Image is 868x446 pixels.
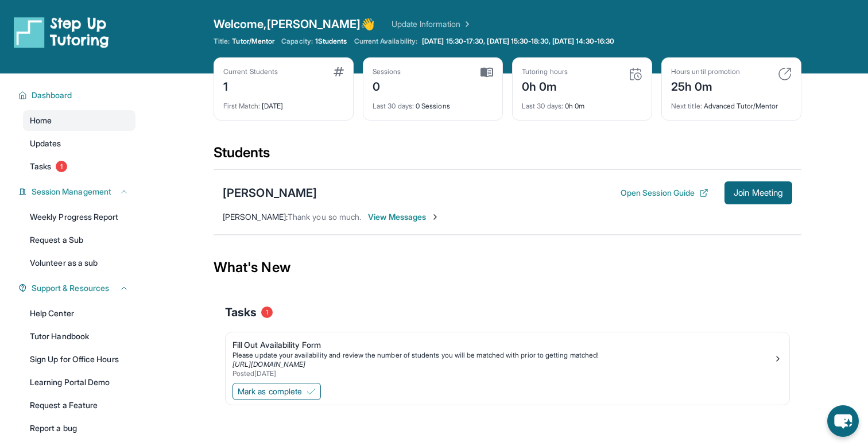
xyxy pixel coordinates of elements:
span: Tasks [30,161,51,172]
a: Fill Out Availability FormPlease update your availability and review the number of students you w... [226,332,789,381]
button: Dashboard [27,90,129,101]
div: 25h 0m [671,76,740,95]
button: Open Session Guide [621,187,708,199]
button: chat-button [827,405,859,437]
span: Mark as complete [238,386,302,397]
button: Support & Resources [27,282,129,294]
span: 1 Students [315,37,347,46]
a: [URL][DOMAIN_NAME] [232,360,305,369]
div: 0 [373,76,401,95]
span: Last 30 days : [373,102,414,110]
a: [DATE] 15:30-17:30, [DATE] 15:30-18:30, [DATE] 14:30-16:30 [420,37,617,46]
div: Current Students [223,67,278,76]
span: Home [30,115,52,126]
img: card [480,67,493,77]
span: 1 [56,161,67,172]
span: Tasks [225,304,257,320]
a: Help Center [23,303,135,324]
div: 1 [223,76,278,95]
span: Updates [30,138,61,149]
span: Support & Resources [32,282,109,294]
span: View Messages [368,211,440,223]
span: Title: [214,37,230,46]
span: Capacity: [281,37,313,46]
a: Tasks1 [23,156,135,177]
a: Sign Up for Office Hours [23,349,135,370]
div: 0 Sessions [373,95,493,111]
a: Updates [23,133,135,154]
span: Next title : [671,102,702,110]
div: Advanced Tutor/Mentor [671,95,792,111]
div: 0h 0m [522,76,568,95]
img: Chevron Right [460,18,472,30]
a: Home [23,110,135,131]
img: card [334,67,344,76]
div: Students [214,144,801,169]
span: Thank you so much. [288,212,361,222]
a: Learning Portal Demo [23,372,135,393]
span: Tutor/Mentor [232,37,274,46]
div: 0h 0m [522,95,642,111]
div: What's New [214,242,801,293]
a: Request a Feature [23,395,135,416]
div: Fill Out Availability Form [232,339,773,351]
div: [PERSON_NAME] [223,185,317,201]
a: Update Information [392,18,472,30]
div: Hours until promotion [671,67,740,76]
a: Request a Sub [23,230,135,250]
img: Mark as complete [307,387,316,396]
span: Join Meeting [734,189,783,196]
span: Last 30 days : [522,102,563,110]
a: Report a bug [23,418,135,439]
button: Session Management [27,186,129,197]
div: Posted [DATE] [232,369,773,378]
div: Sessions [373,67,401,76]
div: Please update your availability and review the number of students you will be matched with prior ... [232,351,773,360]
span: [PERSON_NAME] : [223,212,288,222]
img: Chevron-Right [431,212,440,222]
img: card [629,67,642,81]
a: Weekly Progress Report [23,207,135,227]
img: card [778,67,792,81]
div: Tutoring hours [522,67,568,76]
span: Session Management [32,186,111,197]
a: Volunteer as a sub [23,253,135,273]
span: Current Availability: [354,37,417,46]
span: Dashboard [32,90,72,101]
div: [DATE] [223,95,344,111]
button: Mark as complete [232,383,321,400]
button: Join Meeting [724,181,792,204]
span: [DATE] 15:30-17:30, [DATE] 15:30-18:30, [DATE] 14:30-16:30 [422,37,614,46]
img: logo [14,16,109,48]
span: 1 [261,307,273,318]
span: First Match : [223,102,260,110]
span: Welcome, [PERSON_NAME] 👋 [214,16,375,32]
a: Tutor Handbook [23,326,135,347]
